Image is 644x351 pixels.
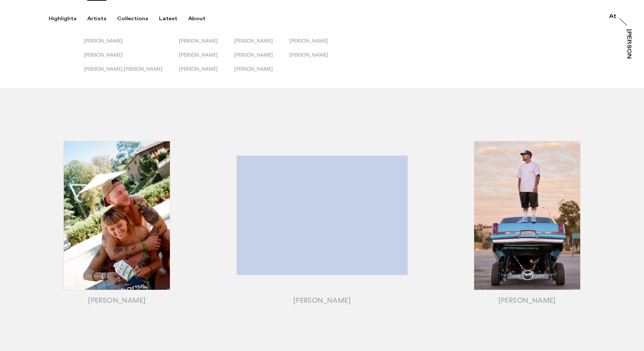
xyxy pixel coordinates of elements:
[84,52,179,66] button: [PERSON_NAME]
[49,15,87,22] button: Highlights
[84,38,179,52] button: [PERSON_NAME]
[234,38,289,52] button: [PERSON_NAME]
[179,66,218,72] span: [PERSON_NAME]
[117,15,148,22] div: Collections
[234,66,289,80] button: [PERSON_NAME]
[625,29,632,59] a: [PERSON_NAME]
[289,38,344,52] button: [PERSON_NAME]
[84,66,163,72] span: [PERSON_NAME] [PERSON_NAME]
[117,15,159,22] button: Collections
[234,52,273,58] span: [PERSON_NAME]
[289,38,328,44] span: [PERSON_NAME]
[188,15,206,22] div: About
[87,15,117,22] button: Artists
[609,14,616,21] a: At
[159,15,177,22] div: Latest
[159,15,188,22] button: Latest
[87,15,106,22] div: Artists
[49,15,76,22] div: Highlights
[84,38,123,44] span: [PERSON_NAME]
[626,29,632,85] div: [PERSON_NAME]
[84,52,123,58] span: [PERSON_NAME]
[84,66,179,80] button: [PERSON_NAME] [PERSON_NAME]
[234,38,273,44] span: [PERSON_NAME]
[179,52,218,58] span: [PERSON_NAME]
[179,52,234,66] button: [PERSON_NAME]
[234,66,273,72] span: [PERSON_NAME]
[188,15,216,22] button: About
[289,52,328,58] span: [PERSON_NAME]
[289,52,344,66] button: [PERSON_NAME]
[179,38,234,52] button: [PERSON_NAME]
[179,66,234,80] button: [PERSON_NAME]
[179,38,218,44] span: [PERSON_NAME]
[234,52,289,66] button: [PERSON_NAME]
